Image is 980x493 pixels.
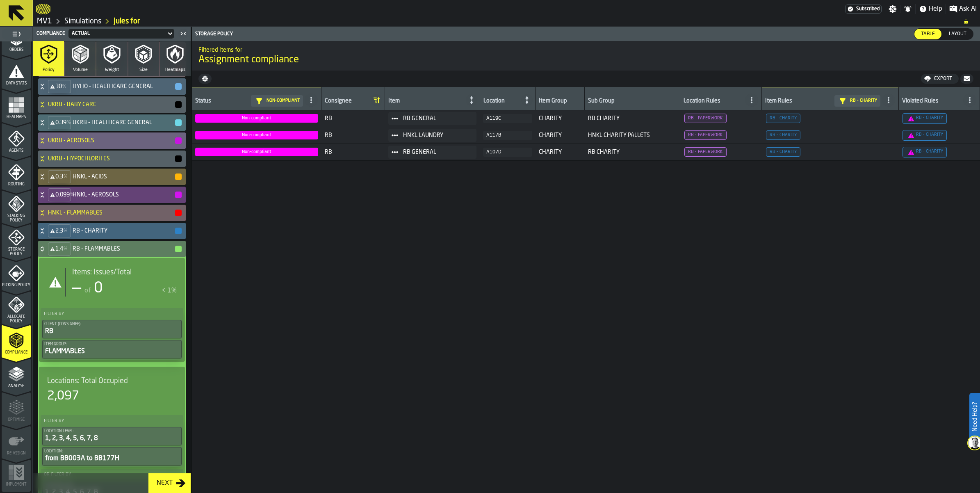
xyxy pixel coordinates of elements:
div: UKRB - BABY CARE [38,96,182,113]
nav: Breadcrumb [36,16,977,26]
div: HNKL - ACIDS [38,169,182,185]
div: UKRB - AEROSOLS [38,132,182,149]
span: 30 [55,83,62,90]
li: menu Orders [2,22,31,55]
button: button- [175,155,182,162]
div: Title [72,268,177,277]
span: Locations: Total Occupied [47,377,128,386]
span: Assignment Compliance Rule [903,147,947,157]
span: Routing [2,182,31,187]
span: CHARITY [539,149,581,155]
div: hide filter [838,97,850,105]
span: RB GENERAL [403,115,470,122]
div: Sub Group [588,98,677,106]
span: Heatmaps [2,115,31,119]
div: Storage Policy [194,31,587,37]
div: Item Rules [765,98,831,106]
h4: RB - CHARITY [73,228,174,234]
div: thumb [942,29,973,39]
span: 0.099 [55,192,70,198]
span: Assignment Compliance Status [195,114,318,123]
h4: UKRB - HEALTHCARE GENERAL [73,119,174,126]
button: button-A107D [483,148,532,157]
span: Non-compliant [267,98,300,103]
label: Need Help? [970,394,979,440]
div: thumb [914,29,941,39]
span: Data Stats [2,81,31,86]
div: UKRB - HEALTHCARE GENERAL [38,114,182,131]
div: HNKL - FLAMMABLES [38,205,182,221]
span: Assignment Compliance Rule [766,114,800,123]
span: RB [325,115,382,122]
div: stat-Items: Issues/Total [41,261,183,303]
span: Items: Issues/Total [72,268,132,277]
li: menu Data Stats [2,56,31,89]
div: < 1% [162,286,177,296]
span: CHARITY [539,132,581,139]
button: Item Group:FLAMMABLES [42,340,182,358]
div: — [72,280,81,297]
div: Location Rules [684,98,743,106]
span: Weight [105,67,119,73]
label: OR Filter By [42,470,182,479]
button: button- [175,101,182,108]
div: PolicyFilterItem-Client (Consignee) [42,320,182,338]
div: Title [47,377,177,386]
li: menu Storage Policy [2,224,31,257]
li: menu Compliance [2,325,31,358]
button: button-Next [148,473,191,493]
div: A107D [486,149,529,155]
div: PolicyFilterItem-Item Group [42,340,182,358]
span: RB CHARITY [588,115,677,122]
span: % [62,84,66,89]
li: menu Allocate Policy [2,291,31,324]
h4: UKRB - AEROSOLS [48,137,174,144]
div: Item Group: [44,342,180,347]
li: menu Stacking Policy [2,190,31,223]
span: Optimise [2,418,31,422]
div: from BB003A to BB177H [44,454,180,463]
span: Size [139,67,148,73]
li: menu Optimise [2,392,31,425]
div: Location [483,98,520,106]
a: link-to-/wh/i/3ccf57d1-1e0c-4a81-a3bb-c2011c5f0d50 [37,17,52,26]
span: Assignment Compliance Rule [684,114,727,123]
button: button-A119C [483,114,532,123]
li: menu Routing [2,157,31,189]
button: button- [175,228,182,234]
div: UKRB - HYPOCHLORITES [38,151,182,167]
label: button-toggle-Settings [885,5,900,13]
a: logo-header [36,2,50,16]
div: HNKL - AEROSOLS [38,187,182,203]
span: CHARITY [539,115,581,122]
label: button-toggle-Toggle Full Menu [2,28,31,40]
span: Assignment Compliance Rule [684,147,727,157]
label: button-toggle-Ask AI [946,4,980,14]
a: link-to-/wh/i/3ccf57d1-1e0c-4a81-a3bb-c2011c5f0d50 [64,17,101,26]
button: Location level:1, 2, 3, 4, 5, 6, 7, 8 [42,427,182,445]
span: Analyse [2,384,31,388]
h4: HNKL - FLAMMABLES [48,210,174,216]
span: Allocate Policy [2,315,31,324]
div: RB - FLAMMABLES [38,241,182,257]
span: Stacking Policy [2,214,31,223]
span: Storage Policy [2,247,31,256]
div: Violated Rules [902,98,962,106]
label: button-toggle-Close me [178,29,189,39]
div: Status [195,98,248,106]
div: stat-Locations: Total Occupied [41,370,183,410]
span: RB [325,149,382,155]
h4: HNKL - ACIDS [73,173,174,180]
span: Layout [946,30,970,38]
button: button-A117B [483,131,532,140]
span: 2.3 [55,228,63,234]
div: title-Assignment compliance [192,41,980,71]
div: Item [388,98,465,106]
a: link-to-/wh/i/3ccf57d1-1e0c-4a81-a3bb-c2011c5f0d50/settings/billing [845,5,882,14]
li: menu Re-assign [2,426,31,459]
span: Volume [73,67,88,73]
span: Implement [2,482,31,487]
li: menu Heatmaps [2,89,31,122]
div: A119C [486,116,529,121]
